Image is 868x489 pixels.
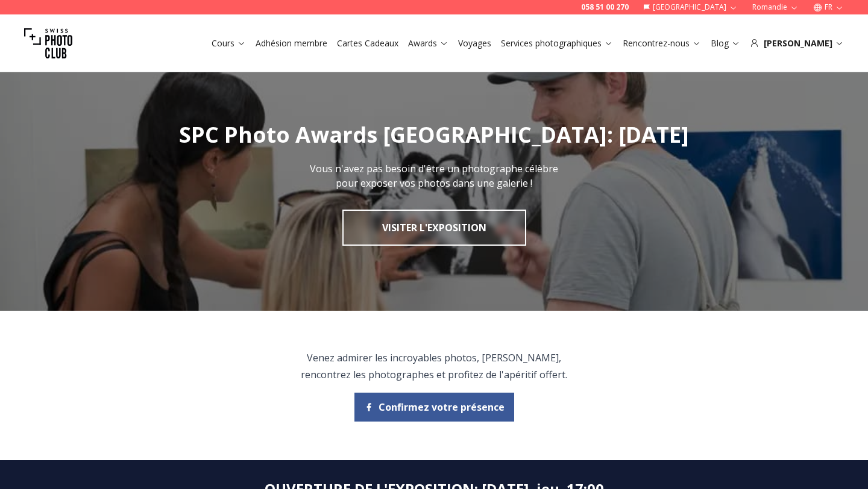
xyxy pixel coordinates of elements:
[750,37,844,49] div: [PERSON_NAME]
[354,393,514,422] button: Confirmez votre présence
[379,400,505,414] span: Confirmez votre présence
[24,19,72,67] img: Swiss photo club
[403,35,453,52] button: Awards
[458,37,491,49] a: Voyages
[623,37,701,49] a: Rencontrez-nous
[453,35,496,52] button: Voyages
[299,161,569,190] p: Vous n'avez pas besoin d'être un photographe célèbre pour exposer vos photos dans une galerie !
[618,35,706,52] button: Rencontrez-nous
[332,35,403,52] button: Cartes Cadeaux
[496,35,618,52] button: Services photographiques
[256,37,327,49] a: Adhésion membre
[212,37,246,49] a: Cours
[207,35,251,52] button: Cours
[408,37,448,49] a: Awards
[337,37,398,49] a: Cartes Cadeaux
[581,2,629,12] a: 058 51 00 270
[706,35,745,52] button: Blog
[501,37,613,49] a: Services photographiques
[251,35,332,52] button: Adhésion membre
[342,210,526,246] a: Visiter l'exposition
[297,349,572,383] p: Venez admirer les incroyables photos, [PERSON_NAME], rencontrez les photographes et profitez de l...
[711,37,740,49] a: Blog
